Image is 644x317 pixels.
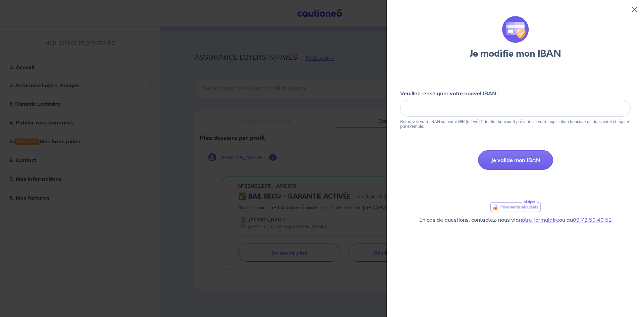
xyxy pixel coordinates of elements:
iframe: Cadre sécurisé pour la saisie de l'IBAN [409,106,622,111]
a: 09 72 50 40 51 [573,216,612,223]
h3: Je modifie mon IBAN [470,48,561,60]
button: Je valide mon IBAN [478,150,553,170]
label: Veuillez renseigner votre nouvel IBAN : [400,89,631,97]
img: illu_credit_card.svg [502,16,529,43]
a: notre formulaire [519,216,559,223]
em: Retrouvez votre IBAN sur votre RIB (relevé d'identité bancaire) présent sur votre application ban... [400,119,629,129]
img: logo-stripe [490,200,541,212]
p: En cas de questions, contactez-nous via ou au [400,215,631,224]
a: logo-stripe [490,199,541,212]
